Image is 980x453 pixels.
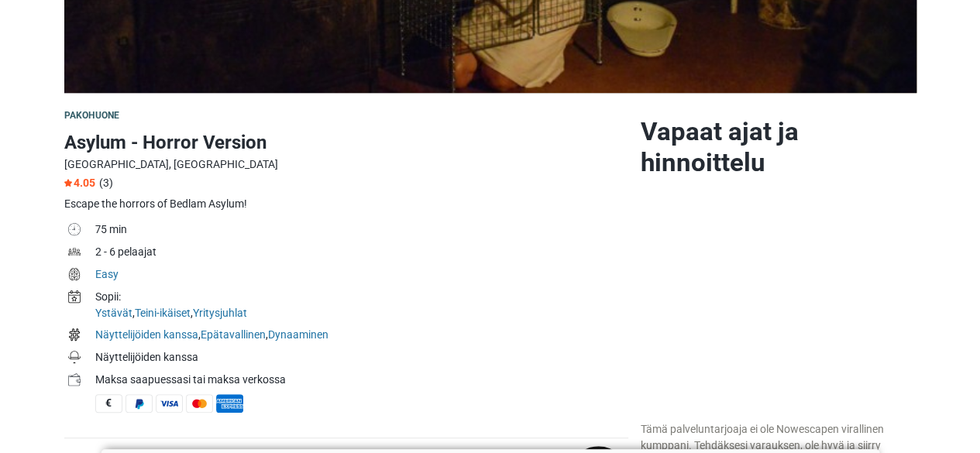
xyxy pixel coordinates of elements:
[95,372,628,388] div: Maksa saapuessasi tai maksa verkossa
[641,116,916,178] h2: Vapaat ajat ja hinnoittelu
[99,177,113,189] span: (3)
[135,307,191,319] a: Teini-ikäiset
[95,394,122,413] span: Käteinen
[95,268,119,280] a: Easy
[64,196,628,212] div: Escape the horrors of Bedlam Asylum!
[126,394,153,413] span: PayPal
[268,328,328,341] a: Dynaaminen
[95,242,628,265] td: 2 - 6 pelaajat
[95,348,628,370] td: Näyttelijöiden kanssa
[64,179,72,187] img: Star
[95,289,628,305] div: Sopii:
[95,287,628,325] td: , ,
[64,129,628,156] h1: Asylum - Horror Version
[95,220,628,242] td: 75 min
[64,110,120,121] span: Pakohuone
[201,328,266,341] a: Epätavallinen
[186,394,213,413] span: MasterCard
[193,307,247,319] a: Yritysjuhlat
[641,197,916,414] iframe: Advertisement
[95,328,198,341] a: Näyttelijöiden kanssa
[216,394,243,413] span: American Express
[64,156,628,173] div: [GEOGRAPHIC_DATA], [GEOGRAPHIC_DATA]
[95,307,132,319] a: Ystävät
[95,325,628,348] td: , ,
[64,177,95,189] span: 4.05
[156,394,183,413] span: Visa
